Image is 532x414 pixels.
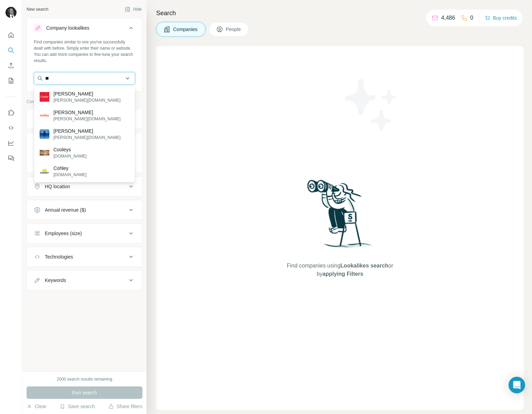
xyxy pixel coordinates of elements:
[40,92,49,102] img: Cooley
[53,128,121,134] p: [PERSON_NAME]
[53,153,87,159] p: [DOMAIN_NAME]
[27,249,142,265] button: Technologies
[27,6,48,12] div: New search
[57,376,112,382] div: 2000 search results remaining
[46,24,89,31] div: Company lookalikes
[27,403,46,410] button: Clear
[45,277,66,284] div: Keywords
[6,152,17,164] button: Feedback
[45,183,70,190] div: HQ location
[60,403,95,410] button: Save search
[470,14,473,22] p: 0
[40,150,49,155] img: Cooleys
[40,111,49,120] img: Cooley
[340,263,388,269] span: Lookalikes search
[53,97,121,103] p: [PERSON_NAME][DOMAIN_NAME]
[6,107,17,119] button: Use Surfe on LinkedIn
[485,13,517,23] button: Buy credits
[27,272,142,289] button: Keywords
[53,134,121,141] p: [PERSON_NAME][DOMAIN_NAME]
[45,206,86,213] div: Annual revenue ($)
[40,129,49,139] img: Cooley
[6,44,17,57] button: Search
[6,7,17,18] img: Avatar
[509,377,525,393] div: Open Intercom Messenger
[27,111,142,127] button: Company
[173,26,198,33] span: Companies
[6,74,17,87] button: My lists
[27,178,142,195] button: HQ location
[53,116,121,122] p: [PERSON_NAME][DOMAIN_NAME]
[322,271,363,277] span: applying Filters
[53,172,87,178] p: [DOMAIN_NAME]
[120,4,147,14] button: Hide
[285,262,395,278] span: Find companies using or by
[6,137,17,149] button: Dashboard
[226,26,242,33] span: People
[45,253,73,260] div: Technologies
[6,29,17,41] button: Quick start
[53,165,87,172] p: Cohley
[27,134,142,153] button: Industry
[304,178,376,255] img: Surfe Illustration - Woman searching with binoculars
[45,230,82,237] div: Employees (size)
[441,14,455,22] p: 4,486
[27,20,142,39] button: Company lookalikes
[156,8,524,18] h4: Search
[27,225,142,242] button: Employees (size)
[340,74,402,136] img: Surfe Illustration - Stars
[6,122,17,134] button: Use Surfe API
[53,146,87,153] p: Cooleys
[53,109,121,116] p: [PERSON_NAME]
[27,202,142,218] button: Annual revenue ($)
[53,90,121,97] p: [PERSON_NAME]
[27,99,142,105] p: Company information
[34,39,135,64] div: Find companies similar to one you've successfully dealt with before. Simply enter their name or w...
[6,59,17,72] button: Enrich CSV
[40,166,49,176] img: Cohley
[108,403,142,410] button: Share filters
